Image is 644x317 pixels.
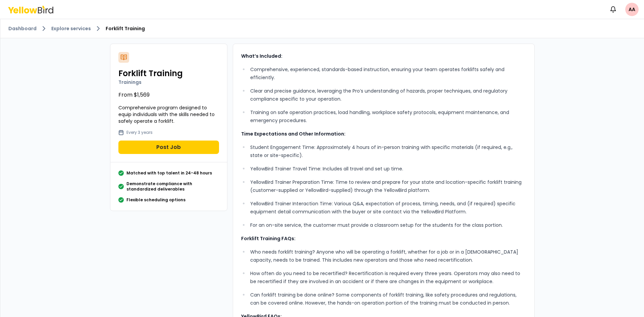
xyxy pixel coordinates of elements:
[250,269,526,285] p: How often do you need to be recertified? Recertification is required every three years. Operators...
[250,248,526,264] p: Who needs forklift training? Anyone who will be operating a forklift, whether for a job or in a [...
[118,104,219,124] p: Comprehensive program designed to equip individuals with the skills needed to safely operate a fo...
[250,291,526,307] p: Can forklift training be done online? Some components of forklift training, like safety procedure...
[250,200,526,216] p: YellowBird Trainer Interaction Time: Various Q&A, expectation of process, timing, needs, and (if ...
[250,87,526,103] p: Clear and precise guidance, leveraging the Pro’s understanding of hazards, proper techniques, and...
[8,25,37,32] a: Dashboard
[118,91,219,99] p: From $1,569
[8,24,636,33] nav: breadcrumb
[241,53,282,59] strong: What’s Included:
[250,178,526,194] p: YellowBird Trainer Preparation Time: Time to review and prepare for your state and location-speci...
[250,165,526,173] p: YellowBird Trainer Travel Time: Includes all travel and set up time.
[250,143,526,159] p: Student Engagement Time: Approximately 4 hours of in-person training with specific materials (if ...
[126,197,185,203] p: Flexible scheduling options
[250,108,526,124] p: Training on safe operation practices, load handling, workplace safety protocols, equipment mainte...
[118,68,219,79] h2: Forklift Training
[126,170,212,176] p: Matched with top talent in 24-48 hours
[51,25,91,32] a: Explore services
[126,130,153,135] p: Every 3 years
[118,79,219,86] p: Trainings
[241,235,296,242] strong: Forklift Training FAQs:
[126,181,219,192] p: Demonstrate compliance with standardized deliverables
[625,3,639,16] span: AA
[118,141,219,154] button: Post Job
[241,130,345,137] strong: Time Expectations and Other Information:
[250,221,526,229] p: For an on-site service, the customer must provide a classroom setup for the students for the clas...
[250,65,526,82] p: Comprehensive, experienced, standards-based instruction, ensuring your team operates forklifts sa...
[106,25,145,32] span: Forklift Training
